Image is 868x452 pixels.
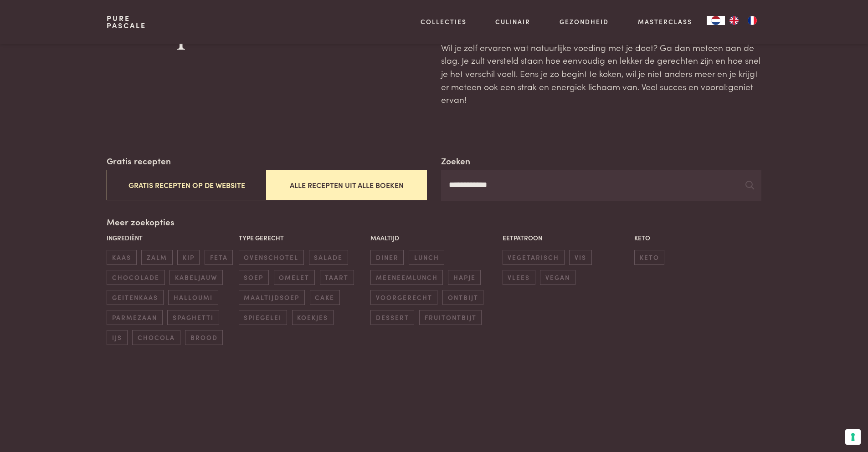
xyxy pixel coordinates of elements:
a: Collecties [421,17,467,26]
a: PurePascale [107,15,146,29]
a: Masterclass [638,17,692,26]
span: ontbijt [442,290,483,305]
a: EN [725,16,743,25]
label: Gratis recepten [107,154,171,168]
span: ijs [107,330,127,345]
span: vegan [540,270,575,285]
span: taart [320,270,354,285]
span: zalm [141,250,172,265]
span: kabeljauw [169,270,222,285]
span: ovenschotel [239,250,304,265]
span: kaas [107,250,136,265]
span: chocolade [107,270,164,285]
a: Gezondheid [560,17,609,26]
p: Type gerecht [239,233,366,243]
a: FR [743,16,761,25]
a: NL [707,16,725,25]
span: maaltijdsoep [239,290,305,305]
span: salade [309,250,348,265]
span: lunch [409,250,444,265]
ul: Language list [725,16,761,25]
p: Wil je zelf ervaren wat natuurlijke voeding met je doet? Ga dan meteen aan de slag. Je zult verst... [441,41,761,106]
span: spiegelei [239,310,287,325]
span: omelet [274,270,315,285]
span: vlees [503,270,535,285]
span: koekjes [292,310,334,325]
label: Zoeken [441,154,470,168]
button: Gratis recepten op de website [107,170,267,200]
span: fruitontbijt [419,310,482,325]
button: Alle recepten uit alle boeken [267,170,426,200]
p: Ingrediënt [107,233,234,243]
span: hapje [448,270,481,285]
span: cake [310,290,340,305]
span: halloumi [168,290,218,305]
span: geitenkaas [107,290,163,305]
span: dessert [370,310,414,325]
span: keto [634,250,664,265]
span: meeneemlunch [370,270,443,285]
button: Uw voorkeuren voor toestemming voor trackingtechnologieën [845,429,861,445]
a: Culinair [495,17,530,26]
div: Language [707,16,725,25]
span: spaghetti [167,310,219,325]
span: soep [239,270,269,285]
span: brood [185,330,223,345]
span: voorgerecht [370,290,437,305]
span: vis [569,250,591,265]
span: diner [370,250,404,265]
span: chocola [132,330,180,345]
span: parmezaan [107,310,162,325]
p: Eetpatroon [503,233,630,243]
p: Keto [634,233,761,243]
span: kip [177,250,200,265]
span: feta [205,250,233,265]
aside: Language selected: Nederlands [707,16,761,25]
span: vegetarisch [503,250,565,265]
p: Maaltijd [370,233,498,243]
